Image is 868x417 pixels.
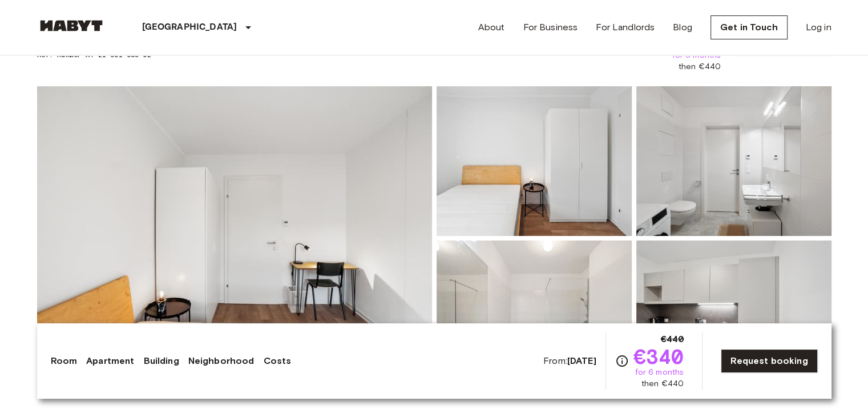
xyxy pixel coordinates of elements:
span: for 6 months [672,50,721,61]
img: Picture of unit AT-21-001-089-02 [636,86,831,236]
a: For Business [523,21,578,34]
a: About [478,21,505,34]
a: Building [143,354,179,368]
span: €440 [661,332,684,346]
span: From: [543,355,596,367]
span: €340 [633,346,684,367]
img: Picture of unit AT-21-001-089-02 [437,240,632,390]
a: Apartment [86,354,134,368]
span: then €440 [641,378,684,390]
a: Blog [673,21,692,34]
a: Get in Touch [710,15,788,39]
span: then €440 [679,61,721,73]
img: Picture of unit AT-21-001-089-02 [437,86,632,236]
a: Log in [806,21,831,34]
p: [GEOGRAPHIC_DATA] [142,21,237,34]
img: Picture of unit AT-21-001-089-02 [636,240,831,390]
svg: Check cost overview for full price breakdown. Please note that discounts apply to new joiners onl... [615,354,629,368]
a: Room [51,354,78,368]
img: Marketing picture of unit AT-21-001-089-02 [37,86,432,390]
span: for 6 months [635,367,684,378]
b: [DATE] [567,355,596,366]
img: Habyt [37,20,106,31]
a: For Landlords [596,21,655,34]
a: Request booking [721,349,817,373]
a: Neighborhood [188,354,255,368]
a: Costs [263,354,291,368]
